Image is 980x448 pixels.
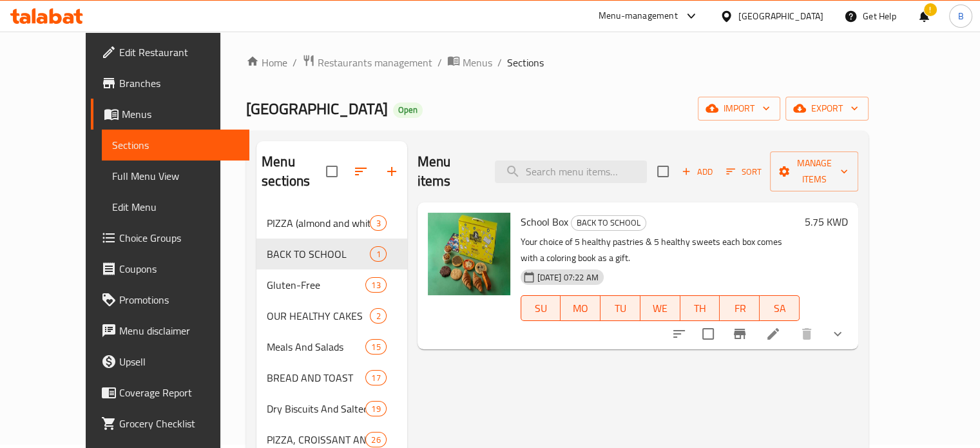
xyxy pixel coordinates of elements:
[256,239,407,269] div: BACK TO SCHOOL1
[785,97,869,121] button: export
[267,339,365,355] span: Meals And Salads
[830,326,845,342] svg: Show Choices
[791,318,822,349] button: delete
[119,354,239,369] span: Upsell
[91,408,249,439] a: Grocery Checklist
[366,372,385,384] span: 17
[680,295,720,321] button: TH
[112,199,239,215] span: Edit Menu
[256,331,407,362] div: Meals And Salads15
[370,310,385,322] span: 2
[738,9,823,23] div: [GEOGRAPHIC_DATA]
[770,151,858,191] button: Manage items
[246,94,388,123] span: [GEOGRAPHIC_DATA]
[572,215,646,230] span: BACK TO SCHOOL
[91,68,249,99] a: Branches
[302,54,432,71] a: Restaurants management
[119,230,239,246] span: Choice Groups
[91,222,249,253] a: Choice Groups
[780,155,848,188] span: Manage items
[366,279,385,291] span: 13
[246,55,287,70] a: Home
[256,208,407,239] div: PIZZA (almond and white rice dough)3
[571,215,646,231] div: BACK TO SCHOOL
[600,295,640,321] button: TU
[428,213,510,295] img: School Box
[267,246,370,262] span: BACK TO SCHOOL
[447,54,492,71] a: Menus
[256,300,407,331] div: OUR HEALTHY CAKES2
[91,99,249,130] a: Menus
[119,261,239,277] span: Coupons
[497,55,502,70] li: /
[91,315,249,346] a: Menu disclaimer
[649,158,677,185] span: Select section
[760,295,800,321] button: SA
[521,295,561,321] button: SU
[256,362,407,393] div: BREAD AND TOAST17
[725,299,754,318] span: FR
[102,191,249,222] a: Edit Menu
[521,212,568,231] span: School Box
[677,162,718,182] span: Add item
[521,234,800,266] p: Your choice of 5 healthy pastries & 5 healthy sweets each box comes with a coloring book as a gift.
[599,8,678,24] div: Menu-management
[708,101,770,117] span: import
[566,299,595,318] span: MO
[370,215,386,231] div: items
[345,156,376,187] span: Sort sections
[726,164,762,179] span: Sort
[102,161,249,191] a: Full Menu View
[724,318,755,349] button: Branch-specific-item
[119,44,239,60] span: Edit Restaurant
[418,152,480,191] h2: Menu items
[376,156,407,187] button: Add section
[366,341,385,353] span: 15
[561,295,600,321] button: MO
[680,164,715,179] span: Add
[805,213,848,231] h6: 5.75 KWD
[256,393,407,424] div: Dry Biscuits And Salted19
[765,326,781,342] a: Edit menu item
[365,401,386,416] div: items
[318,55,432,70] span: Restaurants management
[267,308,370,324] div: OUR HEALTHY CAKES
[122,106,239,122] span: Menus
[765,299,794,318] span: SA
[646,299,675,318] span: WE
[796,101,858,117] span: export
[723,162,765,182] button: Sort
[293,55,297,70] li: /
[365,370,386,385] div: items
[606,299,635,318] span: TU
[720,295,760,321] button: FR
[698,97,780,121] button: import
[119,416,239,431] span: Grocery Checklist
[267,401,365,416] span: Dry Biscuits And Salted
[267,432,365,447] span: PIZZA, CROISSANT AND SIMIT
[526,299,556,318] span: SU
[119,323,239,338] span: Menu disclaimer
[664,318,695,349] button: sort-choices
[370,248,385,260] span: 1
[532,271,604,284] span: [DATE] 07:22 AM
[112,137,239,153] span: Sections
[366,403,385,415] span: 19
[119,292,239,307] span: Promotions
[686,299,715,318] span: TH
[370,217,385,229] span: 3
[91,253,249,284] a: Coupons
[393,104,423,115] span: Open
[463,55,492,70] span: Menus
[267,370,365,385] div: BREAD AND TOAST
[112,168,239,184] span: Full Menu View
[437,55,442,70] li: /
[246,54,869,71] nav: breadcrumb
[267,215,370,231] span: PIZZA (almond and white rice dough)
[822,318,853,349] button: show more
[318,158,345,185] span: Select all sections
